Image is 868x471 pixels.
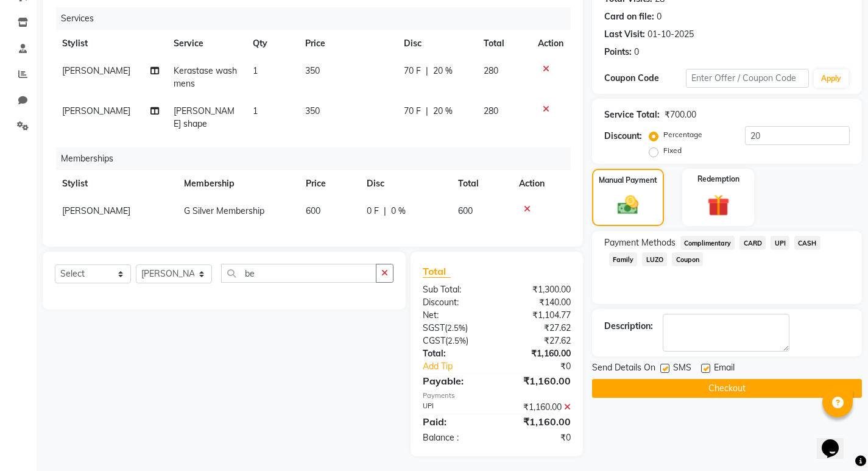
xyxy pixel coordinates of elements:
span: | [426,65,428,77]
span: CASH [794,236,820,250]
span: 70 F [404,105,421,118]
span: 350 [305,65,320,76]
span: SMS [673,361,691,377]
img: _cash.svg [611,193,645,218]
span: Total [423,265,451,278]
th: Price [298,170,359,197]
div: ( ) [414,322,496,335]
span: Send Details On [592,361,655,377]
span: Family [609,252,638,266]
div: Coupon Code [604,72,686,85]
span: 0 % [391,205,406,218]
div: Paid: [414,414,496,429]
div: ₹0 [510,360,580,373]
div: Payments [423,391,571,401]
div: ₹1,160.00 [496,347,579,360]
span: G Silver Membership [184,205,264,216]
div: ₹1,160.00 [496,401,579,414]
span: Kerastase wash mens [174,65,237,89]
button: Checkout [592,379,862,398]
div: ₹1,160.00 [496,374,579,388]
iframe: chat widget [817,422,856,459]
div: Card on file: [604,10,654,23]
span: 2.5% [447,323,465,333]
a: Add Tip [414,360,510,373]
div: Total: [414,347,496,360]
div: Last Visit: [604,28,645,41]
div: Discount: [414,296,496,309]
input: Search [221,264,376,283]
label: Redemption [697,174,739,185]
th: Action [531,30,571,57]
span: 600 [458,205,473,216]
img: _gift.svg [700,192,736,219]
label: Percentage [663,129,702,140]
span: CARD [739,236,766,250]
th: Action [512,170,571,197]
div: ( ) [414,335,496,347]
span: Complimentary [680,236,735,250]
span: [PERSON_NAME] shape [174,105,235,129]
span: LUZO [642,252,667,266]
div: Discount: [604,130,642,143]
span: 2.5% [448,336,466,345]
span: | [384,205,386,218]
span: Email [714,361,735,377]
span: CGST [423,335,445,346]
div: Points: [604,46,632,58]
div: Payable: [414,374,496,388]
th: Stylist [55,30,166,57]
span: 20 % [433,65,453,77]
div: ₹27.62 [496,322,579,335]
th: Membership [177,170,298,197]
span: 0 F [367,205,379,218]
span: 1 [253,65,258,76]
span: Payment Methods [604,236,676,249]
div: ₹1,300.00 [496,283,579,296]
div: Net: [414,309,496,322]
span: 350 [305,105,320,116]
th: Total [476,30,531,57]
div: Memberships [56,147,580,170]
span: Coupon [672,252,703,266]
span: 280 [484,105,498,116]
span: 280 [484,65,498,76]
div: 0 [657,10,662,23]
div: 01-10-2025 [647,28,694,41]
div: ₹27.62 [496,335,579,347]
div: ₹1,104.77 [496,309,579,322]
div: UPI [414,401,496,414]
span: UPI [771,236,789,250]
span: [PERSON_NAME] [62,205,130,216]
th: Qty [245,30,298,57]
input: Enter Offer / Coupon Code [686,69,809,88]
th: Disc [397,30,476,57]
label: Fixed [663,145,682,156]
th: Stylist [55,170,177,197]
div: ₹700.00 [665,108,696,121]
span: 1 [253,105,258,116]
th: Disc [359,170,451,197]
span: | [426,105,428,118]
div: ₹0 [496,431,579,444]
button: Apply [814,69,849,88]
span: 20 % [433,105,453,118]
th: Total [451,170,512,197]
div: Balance : [414,431,496,444]
div: 0 [634,46,639,58]
div: Services [56,7,580,30]
span: [PERSON_NAME] [62,65,130,76]
div: Sub Total: [414,283,496,296]
span: 70 F [404,65,421,77]
div: Service Total: [604,108,660,121]
th: Service [166,30,245,57]
th: Price [298,30,397,57]
div: Description: [604,320,653,333]
span: 600 [306,205,320,216]
label: Manual Payment [599,175,657,186]
span: SGST [423,322,445,333]
div: ₹1,160.00 [496,414,579,429]
div: ₹140.00 [496,296,579,309]
span: [PERSON_NAME] [62,105,130,116]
